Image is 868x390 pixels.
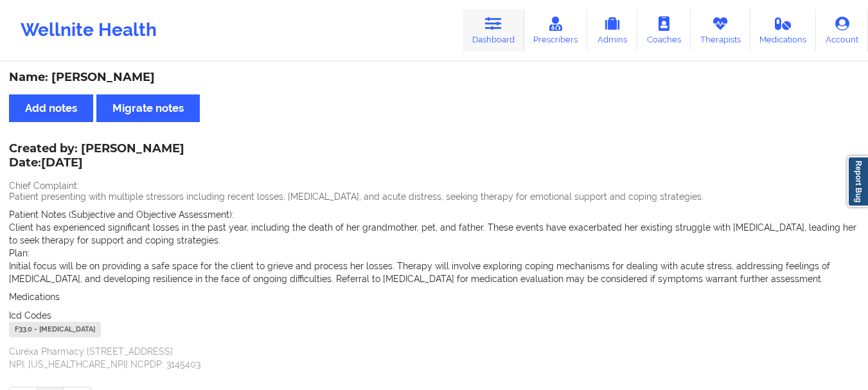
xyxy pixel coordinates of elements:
[9,345,859,371] p: Curexa Pharmacy [STREET_ADDRESS] NPI: [US_HEALTHCARE_NPI] NCPDP: 3145403
[9,190,859,203] p: Patient presenting with multiple stressors including recent losses, [MEDICAL_DATA], and acute dis...
[9,221,859,247] p: Client has experienced significant losses in the past year, including the death of her grandmothe...
[9,209,234,220] span: Patient Notes (Subjective and Objective Assessment):
[587,9,637,51] a: Admins
[9,260,859,285] p: Initial focus will be on providing a safe space for the client to grieve and process her losses. ...
[9,248,30,258] span: Plan:
[9,94,93,122] button: Add notes
[463,9,524,51] a: Dashboard
[96,94,200,122] button: Migrate notes
[9,322,101,337] div: F33.0 - [MEDICAL_DATA]
[9,181,79,191] span: Chief Complaint:
[750,9,817,51] a: Medications
[816,9,868,51] a: Account
[9,70,859,85] div: Name: [PERSON_NAME]
[9,310,51,321] span: Icd Codes
[847,156,868,207] a: Report Bug
[9,292,60,302] span: Medications
[691,9,750,51] a: Therapists
[524,9,588,51] a: Prescribers
[9,142,184,172] div: Created by: [PERSON_NAME]
[637,9,691,51] a: Coaches
[9,155,184,172] p: Date: [DATE]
